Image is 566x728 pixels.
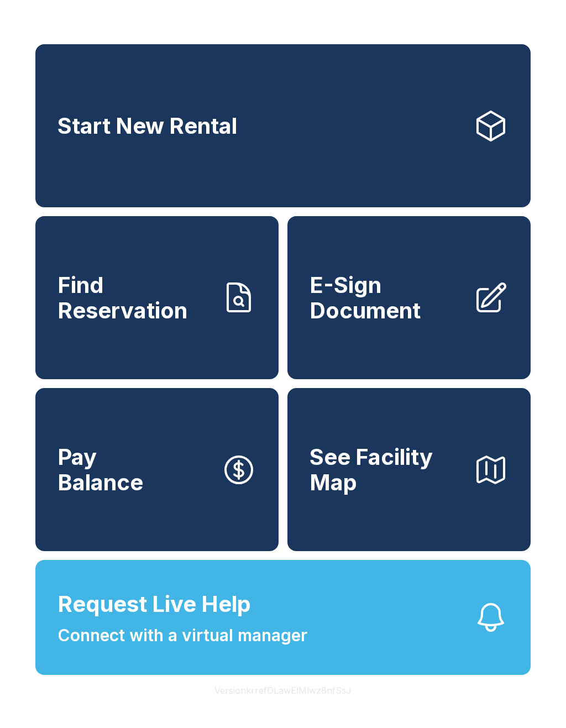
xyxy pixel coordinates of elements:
[287,388,531,551] button: See Facility Map
[310,444,464,495] span: See Facility Map
[35,44,531,207] a: Start New Rental
[287,216,531,379] a: E-Sign Document
[206,675,360,706] button: VersionkrrefDLawElMlwz8nfSsJ
[57,113,237,139] span: Start New Rental
[57,444,143,495] span: Pay Balance
[310,273,464,323] span: E-Sign Document
[35,560,531,675] button: Request Live HelpConnect with a virtual manager
[35,388,279,551] button: PayBalance
[57,623,307,648] span: Connect with a virtual manager
[57,273,212,323] span: Find Reservation
[35,216,279,379] a: Find Reservation
[57,588,251,621] span: Request Live Help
